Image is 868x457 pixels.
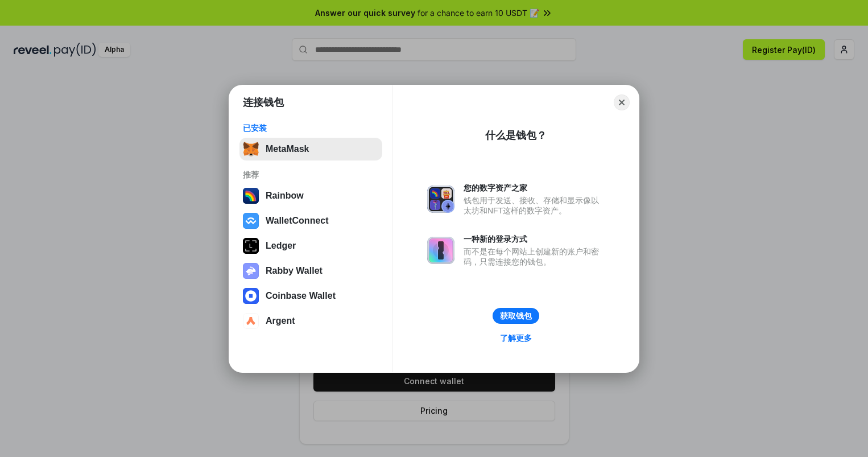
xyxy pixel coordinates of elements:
img: svg+xml,%3Csvg%20width%3D%2228%22%20height%3D%2228%22%20viewBox%3D%220%200%2028%2028%22%20fill%3D... [243,213,259,229]
button: MetaMask [239,138,382,160]
div: Argent [266,316,295,326]
button: WalletConnect [239,209,382,232]
img: svg+xml,%3Csvg%20xmlns%3D%22http%3A%2F%2Fwww.w3.org%2F2000%2Fsvg%22%20width%3D%2228%22%20height%3... [243,238,259,254]
div: WalletConnect [266,216,329,226]
button: Coinbase Wallet [239,285,382,307]
img: svg+xml,%3Csvg%20xmlns%3D%22http%3A%2F%2Fwww.w3.org%2F2000%2Fsvg%22%20fill%3D%22none%22%20viewBox... [243,263,259,279]
button: Ledger [239,234,382,257]
img: svg+xml,%3Csvg%20fill%3D%22none%22%20height%3D%2233%22%20viewBox%3D%220%200%2035%2033%22%20width%... [243,141,259,157]
div: Rainbow [266,191,304,201]
button: 获取钱包 [493,308,539,324]
div: 什么是钱包？ [485,129,547,142]
div: 钱包用于发送、接收、存储和显示像以太坊和NFT这样的数字资产。 [464,195,605,216]
div: 您的数字资产之家 [464,183,605,193]
div: 了解更多 [500,333,532,343]
a: 了解更多 [493,331,539,345]
img: svg+xml,%3Csvg%20width%3D%22120%22%20height%3D%22120%22%20viewBox%3D%220%200%20120%20120%22%20fil... [243,188,259,204]
div: 推荐 [243,170,379,180]
div: 已安装 [243,123,379,133]
div: Ledger [266,241,296,251]
img: svg+xml,%3Csvg%20width%3D%2228%22%20height%3D%2228%22%20viewBox%3D%220%200%2028%2028%22%20fill%3D... [243,288,259,304]
img: svg+xml,%3Csvg%20xmlns%3D%22http%3A%2F%2Fwww.w3.org%2F2000%2Fsvg%22%20fill%3D%22none%22%20viewBox... [427,237,454,264]
div: MetaMask [266,144,309,154]
div: 一种新的登录方式 [464,234,605,244]
img: svg+xml,%3Csvg%20width%3D%2228%22%20height%3D%2228%22%20viewBox%3D%220%200%2028%2028%22%20fill%3D... [243,313,259,329]
div: Rabby Wallet [266,266,323,276]
div: 获取钱包 [500,311,532,321]
img: svg+xml,%3Csvg%20xmlns%3D%22http%3A%2F%2Fwww.w3.org%2F2000%2Fsvg%22%20fill%3D%22none%22%20viewBox... [427,186,454,213]
button: Close [614,94,630,110]
div: Coinbase Wallet [266,291,336,301]
div: 而不是在每个网站上创建新的账户和密码，只需连接您的钱包。 [464,246,605,267]
button: Argent [239,310,382,332]
button: Rabby Wallet [239,260,382,282]
button: Rainbow [239,184,382,207]
h1: 连接钱包 [243,96,284,109]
